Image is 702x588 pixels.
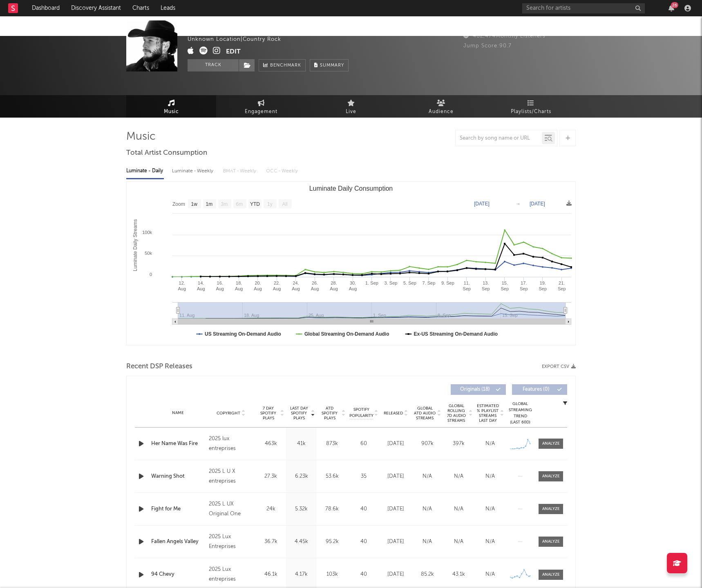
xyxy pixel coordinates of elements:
[476,570,504,579] div: N/A
[288,570,315,579] div: 4.17k
[259,59,306,71] a: Benchmark
[414,406,436,421] span: Global ATD Audio Streams
[250,201,260,207] text: YTD
[539,281,547,291] text: 19. Sep
[476,538,504,546] div: N/A
[282,201,287,207] text: All
[188,59,239,71] button: Track
[216,95,306,118] a: Engagement
[126,148,207,158] span: Total Artist Consumption
[270,61,301,71] span: Benchmark
[145,251,152,256] text: 50k
[558,281,566,291] text: 21. Sep
[414,505,441,513] div: N/A
[429,107,454,117] span: Audience
[257,538,284,546] div: 36.7k
[221,201,228,207] text: 3m
[319,570,345,579] div: 103k
[216,281,224,291] text: 16. Aug
[319,472,345,481] div: 53.6k
[209,434,253,454] div: 2025 lux entreprises
[382,570,409,579] div: [DATE]
[508,401,532,425] div: Global Streaming Trend (Last 60D)
[319,406,340,421] span: ATD Spotify Plays
[456,387,494,392] span: Originals ( 18 )
[414,331,498,337] text: Ex-US Streaming On-Demand Audio
[288,406,310,421] span: Last Day Spotify Plays
[267,201,273,207] text: 1y
[396,95,486,118] a: Audience
[257,505,284,513] div: 24k
[209,499,253,519] div: 2025 L UX Original One
[414,472,441,481] div: N/A
[164,107,179,117] span: Music
[235,281,243,291] text: 18. Aug
[178,281,186,291] text: 12. Aug
[530,201,545,207] text: [DATE]
[151,570,205,579] a: 94 Chevy
[257,570,284,579] div: 46.1k
[463,43,512,49] span: Jump Score: 90.7
[517,387,555,392] span: Features ( 0 )
[671,2,678,8] div: 26
[151,472,205,481] div: Warning Shot
[423,281,436,285] text: 7. Sep
[522,3,645,13] input: Search for artists
[288,538,315,546] div: 4.45k
[445,570,472,579] div: 43.1k
[172,164,215,178] div: Luminate - Weekly
[441,281,454,285] text: 9. Sep
[288,505,315,513] div: 5.32k
[474,201,490,207] text: [DATE]
[206,201,213,207] text: 1m
[151,505,205,513] a: Fight for Me
[126,95,216,118] a: Music
[217,411,240,416] span: Copyright
[349,570,378,579] div: 40
[188,35,291,45] div: Unknown Location | Country Rock
[384,411,403,416] span: Released
[382,538,409,546] div: [DATE]
[365,281,378,285] text: 1. Sep
[349,505,378,513] div: 40
[226,47,241,57] button: Edit
[172,201,185,207] text: Zoom
[414,440,441,448] div: 907k
[257,472,284,481] div: 27.3k
[151,538,205,546] a: Fallen Angels Valley
[382,505,409,513] div: [DATE]
[191,201,198,207] text: 1w
[209,467,253,486] div: 2025 L U X entreprises
[476,472,504,481] div: N/A
[445,538,472,546] div: N/A
[445,440,472,448] div: 397k
[382,472,409,481] div: [DATE]
[236,201,243,207] text: 6m
[257,406,279,421] span: 7 Day Spotify Plays
[126,362,192,372] span: Recent DSP Releases
[320,63,344,68] span: Summary
[349,281,357,291] text: 30. Aug
[304,331,389,337] text: Global Streaming On-Demand Audio
[209,532,253,552] div: 2025 Lux Entreprises
[349,472,378,481] div: 35
[445,403,467,423] span: Global Rolling 7D Audio Streams
[151,440,205,448] a: Her Name Was Fire
[330,281,338,291] text: 28. Aug
[476,440,504,448] div: N/A
[306,95,396,118] a: Live
[197,281,205,291] text: 14. Aug
[414,538,441,546] div: N/A
[132,219,138,271] text: Luminate Daily Streams
[127,182,575,345] svg: Luminate Daily Consumption
[482,281,490,291] text: 13. Sep
[151,410,205,416] div: Name
[311,281,319,291] text: 26. Aug
[476,505,504,513] div: N/A
[126,164,164,178] div: Luminate - Daily
[520,281,528,291] text: 17. Sep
